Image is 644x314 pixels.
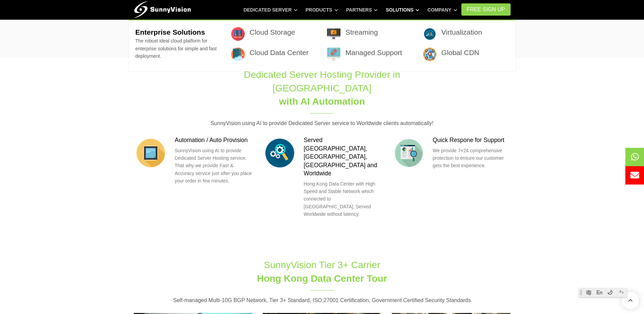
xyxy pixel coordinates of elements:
img: flat-cloud-in-out.png [423,27,437,41]
h3: Served [GEOGRAPHIC_DATA], [GEOGRAPHIC_DATA], [GEOGRAPHIC_DATA] and Worldwide [304,136,382,178]
a: Global CDN [441,49,479,56]
a: Dedicated Server [243,4,297,16]
img: flat-chart-page.png [392,136,426,170]
a: Partners [346,4,378,16]
a: Managed Support [345,49,402,56]
div: Solutions [129,20,516,71]
a: Company [427,4,457,16]
p: SunnyVision using AI to provide Dedicated Server service to Worldwide clients automatically! [134,119,511,128]
a: Virtualization [441,28,482,36]
p: Hong Kong Data Center with High Speed and Stable Network which connected to [GEOGRAPHIC_DATA]. Se... [304,180,382,218]
img: flat-search-cogs.png [263,136,297,170]
img: flat-cpu-core-alt.png [134,136,168,170]
span: with AI Automation [279,96,365,107]
img: 003-server-1.png [231,48,245,61]
span: Hong Kong Data Center Tour [257,273,387,284]
span: The robust ideal cloud platform for enterprise solutions for simple and fast deployment. [135,38,217,59]
h3: Automation / Auto Provision [175,136,253,144]
img: 005-location.png [423,48,437,61]
h3: Quick Respone for Support [433,136,511,144]
img: 009-technical-support.png [327,48,341,61]
h1: Dedicated Server Hosting Provider in [GEOGRAPHIC_DATA] [209,68,435,108]
p: We provide 7×24 comprehensive protection to ensure our customer gets the best experience. [433,147,511,170]
a: Solutions [386,4,419,16]
a: Cloud Data Center [250,49,309,56]
a: FREE Sign Up [461,3,511,16]
b: Enterprise Solutions [135,28,205,36]
h1: SunnyVision Tier 3+ Carrier [209,258,435,285]
a: Streaming [345,28,378,36]
img: 007-video-player.png [327,27,341,41]
a: Products [306,4,338,16]
p: Self-managed Multi-10G BGP Network, Tier 3+ Standard, ISO:27001 Certification, Government Certifi... [134,296,511,305]
p: SunnyVision using AI to provide Dedicated Server Hosting service. That why we provide Fast & Accu... [175,147,253,185]
a: Cloud Storage [250,28,295,36]
img: 001-data.png [231,27,245,41]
